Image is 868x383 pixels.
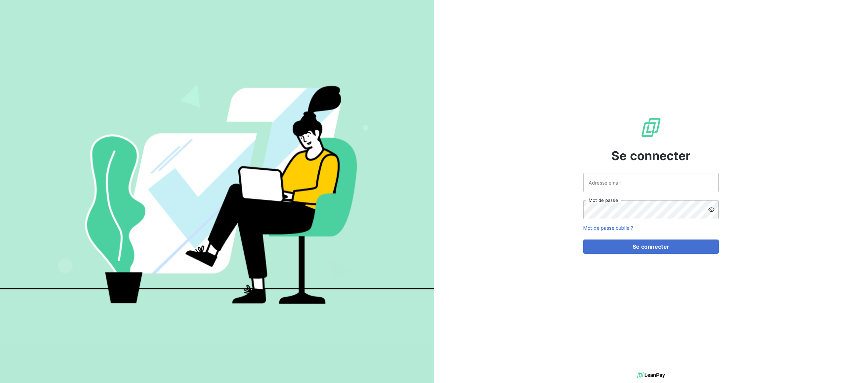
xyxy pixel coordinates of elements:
span: Se connecter [611,147,691,165]
input: placeholder [583,173,719,192]
a: Mot de passe oublié ? [583,225,633,231]
button: Se connecter [583,240,719,254]
img: Logo LeanPay [640,117,662,138]
img: logo [637,370,665,380]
